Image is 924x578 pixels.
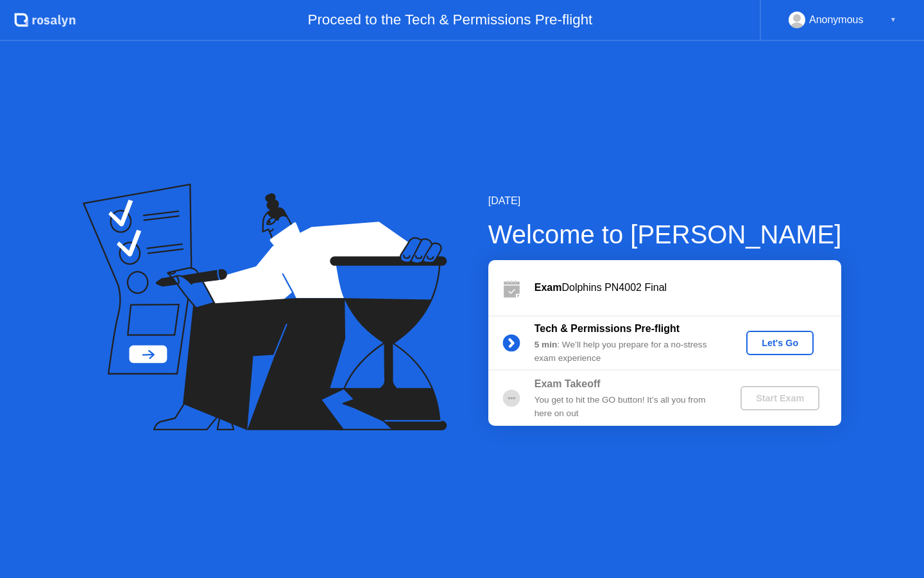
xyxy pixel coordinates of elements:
div: Welcome to [PERSON_NAME] [488,215,842,254]
button: Start Exam [740,386,819,410]
div: Dolphins PN4002 Final [535,280,841,295]
div: Start Exam [746,393,814,403]
div: You get to hit the GO button! It’s all you from here on out [535,394,719,420]
div: [DATE] [488,193,842,209]
button: Let's Go [746,331,814,355]
div: ▼ [890,12,896,28]
div: : We’ll help you prepare for a no-stress exam experience [535,338,719,365]
div: Anonymous [809,12,864,28]
b: 5 min [535,340,558,349]
div: Let's Go [751,338,809,348]
b: Tech & Permissions Pre-flight [535,323,680,334]
b: Exam [535,282,562,293]
b: Exam Takeoff [535,378,601,389]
